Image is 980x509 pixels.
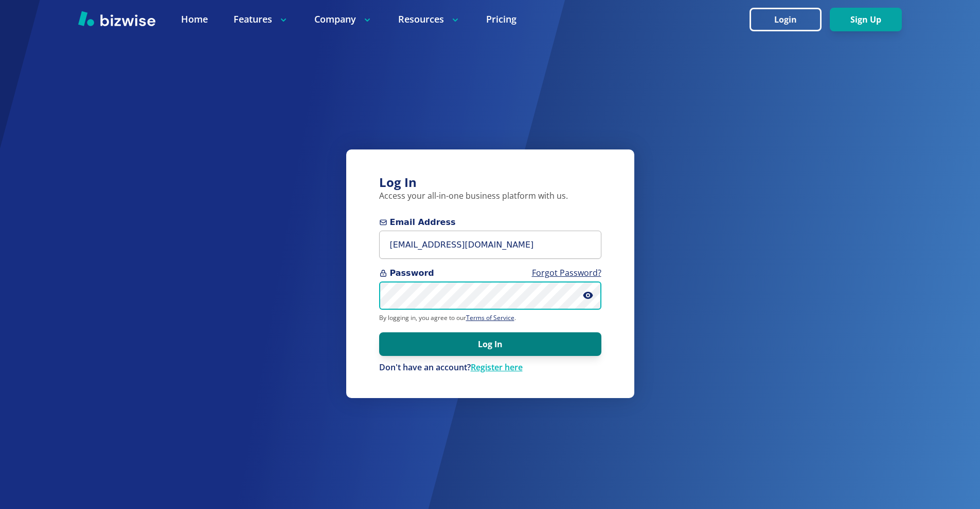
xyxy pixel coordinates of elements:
[466,313,514,322] a: Terms of Service
[181,13,208,26] a: Home
[379,362,601,373] p: Don't have an account?
[234,13,289,26] p: Features
[471,362,523,373] a: Register here
[398,13,460,26] p: Resources
[379,314,601,322] p: By logging in, you agree to our .
[750,8,822,31] button: Login
[379,174,601,191] h3: Log In
[379,216,601,229] span: Email Address
[830,8,902,31] button: Sign Up
[379,191,601,202] p: Access your all-in-one business platform with us.
[78,11,155,26] img: Bizwise Logo
[379,231,601,259] input: you@example.com
[750,15,830,25] a: Login
[379,362,601,373] div: Don't have an account?Register here
[486,13,516,26] a: Pricing
[532,267,601,278] a: Forgot Password?
[379,267,601,279] span: Password
[314,13,372,26] p: Company
[830,15,902,25] a: Sign Up
[379,332,601,356] button: Log In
